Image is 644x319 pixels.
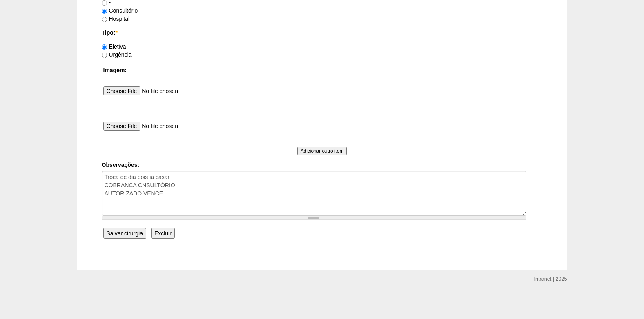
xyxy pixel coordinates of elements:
[102,7,138,14] label: Consultório
[102,53,107,58] input: Urgência
[102,43,126,50] label: Eletiva
[534,275,567,283] div: Intranet | 2025
[102,161,543,169] label: Observações:
[102,171,526,216] textarea: Troca de dia pois ia casar
[102,17,107,22] input: Hospital
[102,64,543,76] th: Imagem:
[102,0,107,6] input: -
[115,29,117,36] span: Este campo é obrigatório.
[297,147,347,155] input: Adicionar outro item
[102,44,107,50] input: Eletiva
[102,51,132,58] label: Urgência
[102,16,130,22] label: Hospital
[103,228,146,239] input: Salvar cirurgia
[102,9,107,14] input: Consultório
[102,29,543,37] label: Tipo:
[151,228,175,239] input: Excluir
